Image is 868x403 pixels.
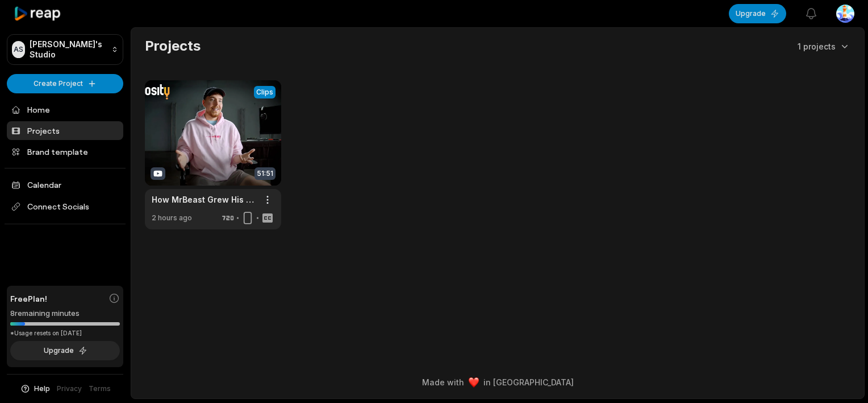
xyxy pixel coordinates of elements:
div: Made with in [GEOGRAPHIC_DATA] [141,376,854,388]
span: Help [34,384,50,394]
a: Projects [7,121,123,140]
a: Home [7,100,123,119]
a: Brand template [7,142,123,161]
a: How MrBeast Grew His Channel [152,194,256,205]
button: Upgrade [10,341,120,360]
h2: Projects [145,37,201,55]
button: Help [20,384,50,394]
div: *Usage resets on [DATE] [10,329,120,338]
a: Calendar [7,175,123,194]
p: [PERSON_NAME]'s Studio [30,39,107,60]
div: 8 remaining minutes [10,308,120,319]
button: Upgrade [729,4,786,23]
img: heart emoji [469,377,479,388]
a: Privacy [57,384,82,394]
div: AS [12,41,25,58]
span: Free Plan! [10,293,47,305]
a: Terms [89,384,111,394]
button: Create Project [7,74,123,93]
span: Connect Socials [7,196,123,217]
button: 1 projects [798,40,850,52]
